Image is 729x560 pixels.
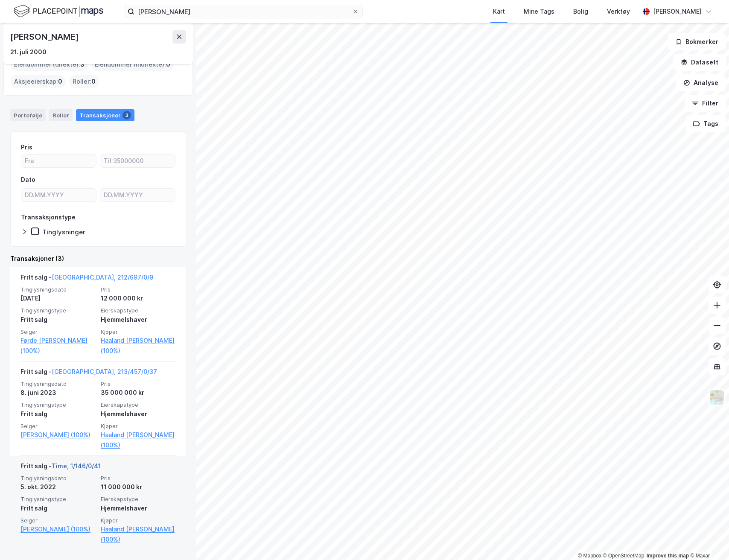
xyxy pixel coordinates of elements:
div: Portefølje [10,109,46,121]
span: Tinglysningstype [20,307,96,314]
a: Haaland [PERSON_NAME] (100%) [101,524,176,545]
span: Pris [101,286,176,293]
button: Datasett [674,54,726,71]
img: Z [709,389,725,405]
span: Pris [101,380,176,388]
a: Improve this map [647,553,689,559]
div: Fritt salg - [20,272,153,286]
span: Kjøper [101,517,176,524]
span: Eierskapstype [101,401,176,408]
div: Fritt salg [20,503,96,513]
span: 0 [91,76,96,87]
div: [DATE] [20,293,96,303]
div: Transaksjonstype [21,212,76,222]
div: Roller : [69,75,99,88]
button: Tags [686,115,726,132]
span: Tinglysningstype [20,496,96,503]
div: Hjemmelshaver [101,409,176,419]
a: OpenStreetMap [603,553,644,559]
div: Eiendommer (direkte) : [11,58,88,71]
div: 35 000 000 kr [101,388,176,398]
div: Bolig [573,6,588,17]
span: Kjøper [101,423,176,430]
span: Pris [101,475,176,482]
a: [PERSON_NAME] (100%) [20,430,96,440]
div: 11 000 000 kr [101,482,176,492]
div: [PERSON_NAME] [10,30,80,44]
iframe: Chat Widget [686,519,729,560]
div: Kontrollprogram for chat [686,519,729,560]
a: Mapbox [578,553,601,559]
div: Fritt salg - [20,367,157,380]
a: [PERSON_NAME] (100%) [20,524,96,534]
div: Hjemmelshaver [101,315,176,325]
button: Bokmerker [668,33,726,50]
span: Tinglysningstype [20,401,96,408]
span: Tinglysningsdato [20,475,96,482]
div: Hjemmelshaver [101,503,176,513]
div: 3 [122,111,131,120]
div: 5. okt. 2022 [20,482,96,492]
div: Fritt salg - [20,461,101,475]
div: Transaksjoner [76,109,134,121]
div: 21. juli 2000 [10,47,47,57]
div: Kart [493,6,505,17]
div: 12 000 000 kr [101,293,176,303]
span: Kjøper [101,328,176,335]
input: Søk på adresse, matrikkel, gårdeiere, leietakere eller personer [134,5,352,18]
div: Verktøy [607,6,630,17]
a: Time, 1/146/0/41 [52,462,101,470]
a: [GEOGRAPHIC_DATA], 213/457/0/37 [52,368,157,375]
span: Selger [20,328,96,335]
a: [GEOGRAPHIC_DATA], 212/697/0/9 [52,274,153,281]
span: Eierskapstype [101,307,176,314]
div: Tinglysninger [42,228,85,236]
div: Pris [21,142,32,152]
input: Til 35000000 [100,155,175,167]
span: 0 [58,76,62,87]
div: Fritt salg [20,409,96,419]
button: Analyse [676,74,726,91]
div: Roller [49,109,73,121]
button: Filter [685,95,726,112]
span: Tinglysningsdato [20,380,96,388]
span: Eierskapstype [101,496,176,503]
div: Mine Tags [524,6,554,17]
input: DD.MM.YYYY [21,189,96,201]
div: Aksjeeierskap : [11,75,66,88]
a: Haaland [PERSON_NAME] (100%) [101,335,176,356]
span: 0 [166,59,170,70]
div: 8. juni 2023 [20,388,96,398]
span: Tinglysningsdato [20,286,96,293]
span: 3 [80,59,85,70]
span: Selger [20,517,96,524]
span: Selger [20,423,96,430]
a: Haaland [PERSON_NAME] (100%) [101,430,176,450]
a: Førde [PERSON_NAME] (100%) [20,335,96,356]
div: Fritt salg [20,315,96,325]
div: Transaksjoner (3) [10,254,186,264]
div: Dato [21,175,35,185]
div: [PERSON_NAME] [653,6,702,17]
input: Fra [21,155,96,167]
div: Eiendommer (Indirekte) : [91,58,174,71]
input: DD.MM.YYYY [100,189,175,201]
img: logo.f888ab2527a4732fd821a326f86c7f29.svg [14,4,103,19]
